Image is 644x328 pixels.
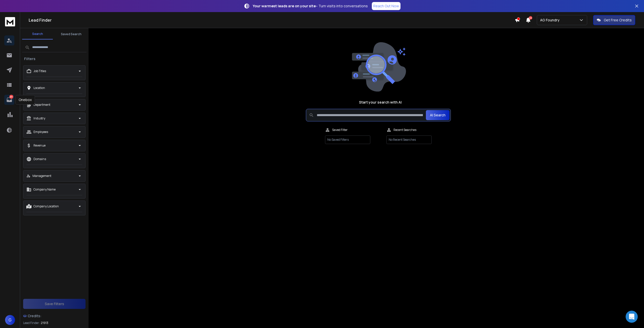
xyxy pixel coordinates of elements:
a: 201 [4,95,14,105]
button: G [5,315,15,325]
span: 21913 [41,321,48,325]
p: Domains [33,157,46,161]
span: Credits: [28,313,42,318]
p: Department [33,103,50,107]
p: 201 [9,95,13,99]
p: AG Foundry [540,18,561,23]
strong: Your warmest leads are on your site [253,4,316,8]
a: Reach Out Now [372,2,400,10]
p: Saved Filter [332,128,348,132]
p: Company Name [33,188,56,192]
p: Job Titles [33,69,46,73]
img: image [351,42,406,92]
h1: Lead Finder [29,17,515,23]
p: No Saved Filters [325,135,370,144]
button: Get Free Credits [593,15,635,25]
span: 44 [529,16,532,20]
button: Search [22,29,53,39]
p: Company Location [33,204,59,208]
div: Open Intercom Messenger [626,311,638,323]
p: Location [33,86,45,90]
p: Lead Finder: [23,321,40,325]
p: – Turn visits into conversations [253,4,368,9]
p: Industry [33,116,45,120]
p: Revenue [33,144,46,148]
img: logo [5,17,15,26]
p: Reach Out Now [373,4,399,9]
a: Credits: [23,311,86,321]
h3: Filters [22,56,37,61]
p: No Recent Searches [386,135,432,144]
h1: Start your search with AI [359,100,402,105]
p: Employees [33,130,48,134]
p: Recent Searches [393,128,416,132]
p: Management [32,174,51,178]
button: Saved Search [56,29,87,39]
div: Onebox [15,95,35,105]
p: Get Free Credits [604,18,632,23]
button: AI Search [426,110,450,120]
